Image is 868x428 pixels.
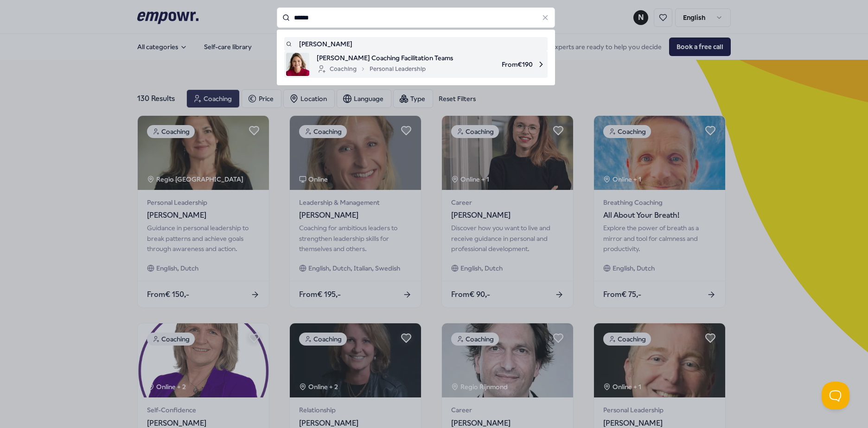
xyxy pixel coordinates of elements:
span: From € 190 [460,53,546,76]
div: Coaching Personal Leadership [317,63,426,75]
span: [PERSON_NAME] Coaching Facilitation Teams [317,53,453,63]
iframe: Help Scout Beacon - Open [822,382,849,409]
img: product image [286,53,309,76]
input: Search for products, categories or subcategories [277,7,555,28]
a: product image[PERSON_NAME] Coaching Facilitation TeamsCoachingPersonal LeadershipFrom€190 [286,53,546,76]
a: [PERSON_NAME] [286,39,546,49]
